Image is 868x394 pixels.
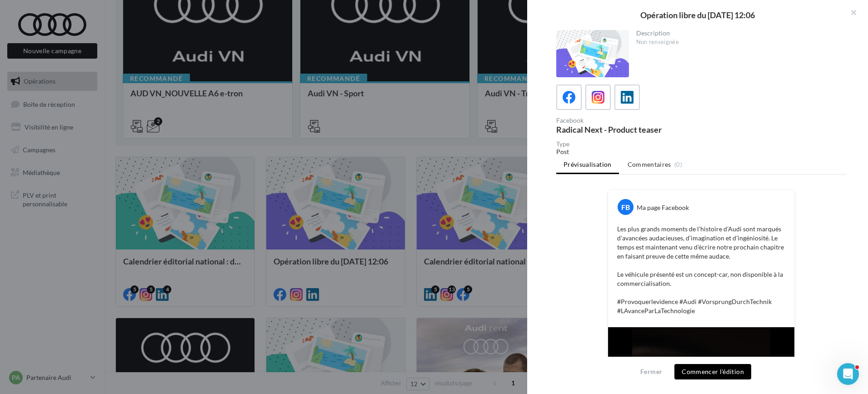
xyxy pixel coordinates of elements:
span: (0) [674,161,682,168]
p: Les plus grands moments de l’histoire d’Audi sont marqués d'avancées audacieuses, d’imagination e... [617,224,785,315]
button: Commencer l'édition [674,364,751,379]
div: Non renseignée [636,38,839,46]
div: Radical Next - Product teaser [556,125,698,134]
div: Type [556,141,846,147]
div: Ma page Facebook [637,203,689,212]
span: Commentaires [628,160,671,169]
div: Opération libre du [DATE] 12:06 [542,11,853,19]
div: FB [618,199,634,215]
button: Fermer [637,366,666,377]
div: Description [636,30,839,36]
iframe: Intercom live chat [837,363,859,385]
div: Facebook [556,117,698,124]
div: Post [556,147,846,156]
